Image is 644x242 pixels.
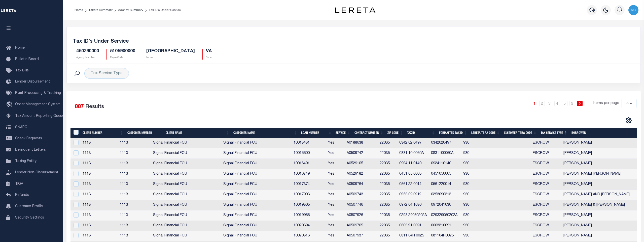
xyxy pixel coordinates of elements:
[397,210,429,221] td: 0293 29050202A
[146,49,195,54] h5: [GEOGRAPHIC_DATA]
[531,169,561,179] td: ESCROW
[292,179,326,190] td: 10017374
[326,190,345,200] td: Yes
[118,9,143,12] a: Agency Summary
[151,159,221,169] td: Signal Financial FCU
[378,231,397,241] td: 22035
[326,138,345,148] td: Yes
[531,190,561,200] td: ESCROW
[469,128,502,138] th: LERETA TBRA Code: activate to sort column ascending
[326,179,345,190] td: Yes
[164,128,231,138] th: Client Name: activate to sort column ascending
[539,101,545,106] a: 2
[89,9,113,12] a: Taxers Summary
[81,190,118,200] td: 1113
[15,80,50,84] span: Lender Disbursement
[345,200,378,210] td: A0507746
[429,148,461,159] td: 0831100060A
[378,210,397,221] td: 22035
[554,101,560,106] a: 4
[326,210,345,221] td: Yes
[352,128,385,138] th: Contract Number: activate to sort column ascending
[70,128,81,138] th: &nbsp;
[326,231,345,241] td: Yes
[81,148,118,159] td: 1113
[221,190,292,200] td: Signal Financial FCU
[81,210,118,221] td: 1113
[326,221,345,231] td: Yes
[118,159,151,169] td: 1113
[429,138,461,148] td: 0342020497
[15,46,25,50] span: Home
[335,7,375,13] img: logo-dark.svg
[15,193,29,197] span: Refunds
[76,56,99,60] p: Agency Number
[562,101,567,106] a: 5
[429,169,461,179] td: 0451050005
[118,210,151,221] td: 1113
[221,210,292,221] td: Signal Financial FCU
[531,148,561,159] td: ESCROW
[531,138,561,148] td: ESCROW
[397,231,429,241] td: 0811 04H 0025
[429,159,461,169] td: 0924110140
[292,159,326,169] td: 10016491
[397,179,429,190] td: 0561 22 0014
[502,128,539,138] th: Customer TBRA Code: activate to sort column ascending
[75,104,84,110] span: 887
[531,200,561,210] td: ESCROW
[221,179,292,190] td: Signal Financial FCU
[531,179,561,190] td: ESCROW
[345,231,378,241] td: A0507937
[118,200,151,210] td: 1113
[326,159,345,169] td: Yes
[326,148,345,159] td: Yes
[15,114,64,118] span: Tax Amount Reporting Queue
[118,169,151,179] td: 1113
[151,148,221,159] td: Signal Financial FCU
[378,159,397,169] td: 22035
[397,138,429,148] td: 0342 02 0497
[292,138,326,148] td: 10013431
[461,179,494,190] td: 930
[15,137,42,140] span: Check Requests
[125,128,164,138] th: Customer Number
[15,216,44,220] span: Security Settings
[345,190,378,200] td: A0509743
[81,221,118,231] td: 1113
[345,179,378,190] td: A0509764
[345,148,378,159] td: A0509742
[461,200,494,210] td: 930
[151,179,221,190] td: Signal Financial FCU
[73,39,634,45] h5: Tax ID’s Under Service
[110,49,135,54] h5: 5105900000
[75,9,83,12] a: Home
[292,148,326,159] td: 10015600
[461,210,494,221] td: 930
[531,231,561,241] td: ESCROW
[461,169,494,179] td: 930
[593,101,619,106] span: Items per page
[118,190,151,200] td: 1113
[569,101,575,106] a: 9
[15,125,27,129] span: SNAPQ
[345,138,378,148] td: A0188638
[76,49,99,54] h5: 450290000
[118,179,151,190] td: 1113
[378,148,397,159] td: 22035
[397,169,429,179] td: 0451 05 0005
[221,159,292,169] td: Signal Financial FCU
[118,221,151,231] td: 1113
[221,231,292,241] td: Signal Financial FCU
[110,56,135,60] p: Payee Code
[292,169,326,179] td: 10016749
[81,138,118,148] td: 1113
[221,148,292,159] td: Signal Financial FCU
[15,58,39,61] span: Bulletin Board
[429,190,461,200] td: 0253090212
[231,128,299,138] th: Customer Name: activate to sort column ascending
[151,210,221,221] td: Signal Financial FCU
[81,159,118,169] td: 1113
[378,200,397,210] td: 22035
[85,103,104,111] label: Results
